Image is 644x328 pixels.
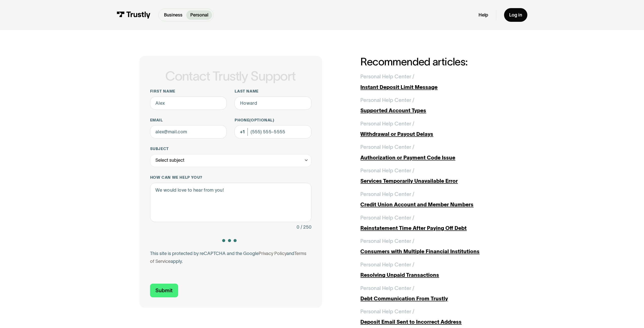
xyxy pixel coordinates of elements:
[360,271,504,279] div: Resolving Unpaid Transactions
[504,8,527,22] a: Log in
[360,248,504,256] div: Consumers with Multiple Financial Institutions
[360,261,504,279] a: Personal Help Center /Resolving Unpaid Transactions
[160,10,186,20] a: Business
[360,177,504,185] div: Services Temporarily Unavailable Error
[479,12,488,18] a: Help
[360,120,414,128] div: Personal Help Center /
[360,96,504,115] a: Personal Help Center /Supported Account Types
[235,125,311,138] input: (555) 555-5555
[150,125,227,138] input: alex@mail.com
[360,284,414,292] div: Personal Help Center /
[360,224,504,232] div: Reinstatement Time After Paying Off Debt
[360,56,504,67] h2: Recommended articles:
[186,10,212,20] a: Personal
[360,284,504,303] a: Personal Help Center /Debt Communication From Trustly
[155,156,184,164] div: Select subject
[360,120,504,138] a: Personal Help Center /Withdrawal or Payout Delays
[360,190,414,198] div: Personal Help Center /
[360,308,504,326] a: Personal Help Center /Deposit Email Sent to Incorrect Address
[360,318,504,326] div: Deposit Email Sent to Incorrect Address
[150,89,312,297] form: Contact Trustly Support
[235,118,311,123] label: Phone
[360,130,504,138] div: Withdrawal or Payout Delays
[360,167,504,185] a: Personal Help Center /Services Temporarily Unavailable Error
[360,214,414,222] div: Personal Help Center /
[360,190,504,209] a: Personal Help Center /Credit Union Account and Member Numbers
[360,237,414,245] div: Personal Help Center /
[164,12,182,19] p: Business
[150,118,227,123] label: Email
[360,107,504,115] div: Supported Account Types
[360,214,504,232] a: Personal Help Center /Reinstatement Time After Paying Off Debt
[509,12,522,18] div: Log in
[360,73,504,91] a: Personal Help Center /Instant Deposit Limit Message
[150,250,312,265] div: This site is protected by reCAPTCHA and the Google and apply.
[360,237,504,256] a: Personal Help Center /Consumers with Multiple Financial Institutions
[360,167,414,175] div: Personal Help Center /
[235,97,311,110] input: Howard
[150,146,312,152] label: Subject
[301,223,311,231] div: / 250
[360,73,414,81] div: Personal Help Center /
[190,12,208,19] p: Personal
[150,89,227,94] label: First name
[360,295,504,303] div: Debt Communication From Trustly
[360,201,504,209] div: Credit Union Account and Member Numbers
[249,118,274,122] span: (Optional)
[360,96,414,104] div: Personal Help Center /
[360,143,414,151] div: Personal Help Center /
[297,223,299,231] div: 0
[150,154,312,167] div: Select subject
[360,83,504,91] div: Instant Deposit Limit Message
[360,143,504,161] a: Personal Help Center /Authorization or Payment Code Issue
[117,11,151,19] img: Trustly Logo
[150,175,312,180] label: How can we help you?
[235,89,311,94] label: Last name
[150,284,178,297] input: Submit
[150,97,227,110] input: Alex
[259,251,286,256] a: Privacy Policy
[360,154,504,162] div: Authorization or Payment Code Issue
[149,69,312,83] h1: Contact Trustly Support
[360,308,414,316] div: Personal Help Center /
[360,261,414,269] div: Personal Help Center /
